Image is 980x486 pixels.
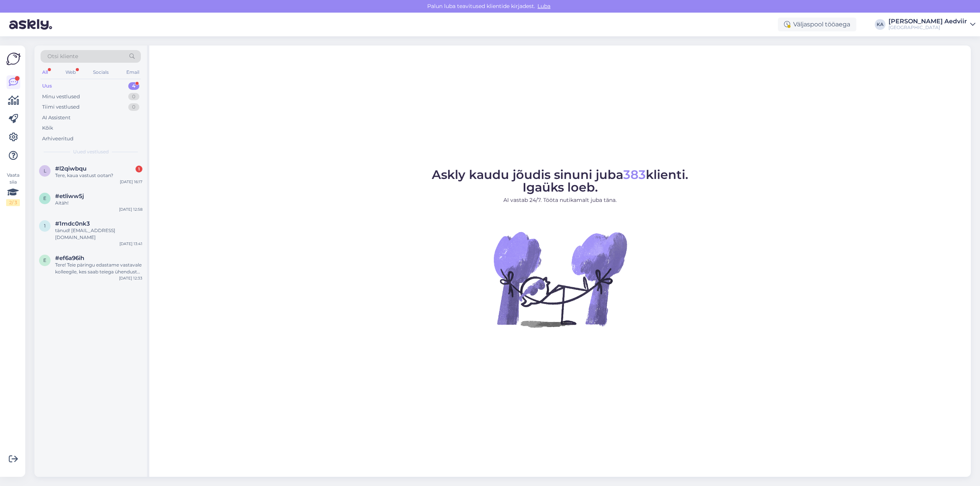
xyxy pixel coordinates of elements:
div: All [41,67,49,77]
div: AI Assistent [42,114,70,122]
p: AI vastab 24/7. Tööta nutikamalt juba täna. [432,196,688,204]
div: [PERSON_NAME] Aedviir [889,18,967,24]
span: e [43,195,46,201]
div: Tere, kaua vastust ootan? [55,172,142,179]
span: #1mdc0nk3 [55,220,90,227]
div: Arhiveeritud [42,135,73,143]
div: Tere! Teie päringu edastame vastavale kolleegile, kes saab teiega ühendust [PERSON_NAME] seoses p... [55,262,142,275]
span: Uued vestlused [73,148,109,155]
div: [DATE] 13:41 [119,241,142,247]
div: 2 / 3 [6,199,20,206]
span: Otsi kliente [47,52,78,60]
div: Uus [42,82,52,90]
span: Luba [535,3,553,10]
div: 0 [128,103,139,111]
div: [DATE] 12:33 [119,275,142,281]
div: tänud! [EMAIL_ADDRESS][DOMAIN_NAME] [55,227,142,241]
span: #ef6a96ih [55,255,84,262]
span: #etliww5j [55,193,84,200]
div: Väljaspool tööaega [778,18,856,31]
div: 4 [128,82,139,90]
span: Askly kaudu jõudis sinuni juba klienti. Igaüks loeb. [432,167,688,195]
div: Web [64,67,77,77]
span: e [43,257,46,263]
div: 0 [128,93,139,101]
div: 1 [136,166,142,172]
img: No Chat active [491,210,629,348]
span: 1 [44,223,46,229]
div: Email [125,67,141,77]
div: [DATE] 12:58 [119,206,142,212]
a: [PERSON_NAME] Aedviir[GEOGRAPHIC_DATA] [889,18,975,31]
span: 383 [623,167,646,182]
img: Askly Logo [6,52,21,66]
div: [DATE] 16:17 [120,179,142,185]
div: Kõik [42,124,53,132]
div: Vaata siia [6,172,20,206]
div: Minu vestlused [42,93,80,101]
div: [GEOGRAPHIC_DATA] [889,24,967,31]
div: Tiimi vestlused [42,103,80,111]
span: #l2qiwbqu [55,165,87,172]
div: Socials [91,67,110,77]
div: KA [875,19,885,30]
div: Aitäh! [55,200,142,206]
span: l [44,168,46,174]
